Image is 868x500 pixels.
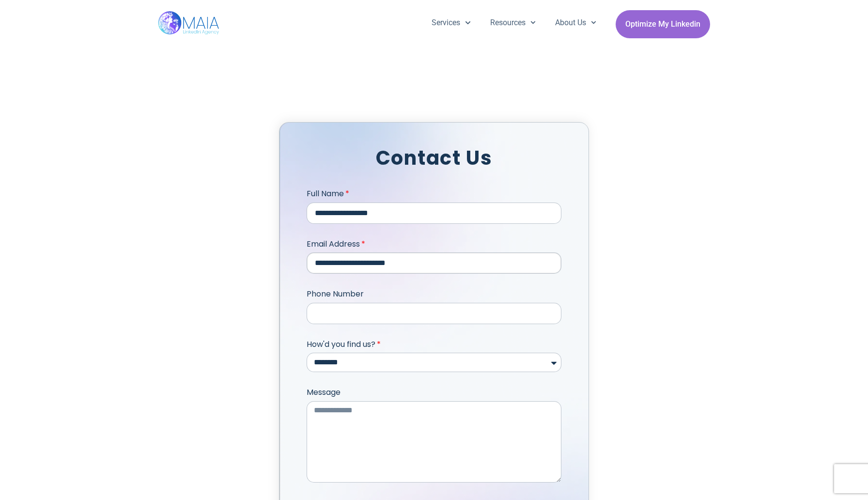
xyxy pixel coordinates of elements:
[625,15,700,33] span: Optimize My Linkedin
[307,339,381,353] label: How'd you find us?
[480,10,545,35] a: Resources
[307,238,365,252] label: Email Address
[307,288,364,302] label: Phone Number
[545,10,606,35] a: About Us
[307,188,349,202] label: Full Name
[616,10,710,38] a: Optimize My Linkedin
[422,10,480,35] a: Services
[307,387,341,401] label: Message
[307,143,561,173] h2: Contact Us
[422,10,606,35] nav: Menu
